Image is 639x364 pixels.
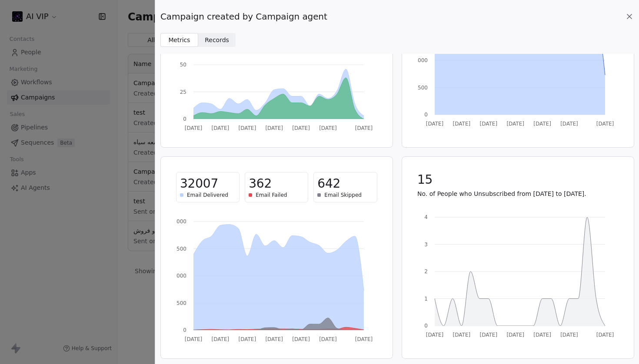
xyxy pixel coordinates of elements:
[238,336,256,342] tspan: [DATE]
[176,300,186,306] tspan: 500
[319,336,337,342] tspan: [DATE]
[424,214,428,220] tspan: 4
[533,332,551,338] tspan: [DATE]
[183,327,186,333] tspan: 0
[355,125,373,131] tspan: [DATE]
[183,116,186,122] tspan: 0
[212,336,230,342] tspan: [DATE]
[238,125,256,131] tspan: [DATE]
[319,125,337,131] tspan: [DATE]
[596,121,614,127] tspan: [DATE]
[185,125,203,131] tspan: [DATE]
[560,332,578,338] tspan: [DATE]
[173,273,186,279] tspan: 1000
[185,336,203,342] tspan: [DATE]
[205,36,229,45] span: Records
[256,192,287,199] span: Email Failed
[265,336,283,342] tspan: [DATE]
[596,332,614,338] tspan: [DATE]
[426,332,443,338] tspan: [DATE]
[533,121,551,127] tspan: [DATE]
[417,189,619,198] p: No. of People who Unsubscribed from [DATE] to [DATE].
[506,121,524,127] tspan: [DATE]
[317,176,340,192] span: 642
[180,89,186,95] tspan: 25
[160,10,327,23] span: Campaign created by Campaign agent
[560,121,578,127] tspan: [DATE]
[265,125,283,131] tspan: [DATE]
[212,125,230,131] tspan: [DATE]
[506,332,524,338] tspan: [DATE]
[173,246,186,252] tspan: 1500
[426,121,443,127] tspan: [DATE]
[292,125,310,131] tspan: [DATE]
[479,121,497,127] tspan: [DATE]
[453,121,470,127] tspan: [DATE]
[424,323,428,329] tspan: 0
[180,176,218,192] span: 32007
[424,296,428,302] tspan: 1
[180,62,186,68] tspan: 50
[414,57,428,63] tspan: 1000
[417,172,433,188] span: 15
[324,192,362,199] span: Email Skipped
[418,85,428,91] tspan: 500
[249,176,272,192] span: 362
[292,336,310,342] tspan: [DATE]
[479,332,497,338] tspan: [DATE]
[173,218,186,225] tspan: 2000
[424,268,428,275] tspan: 2
[453,332,470,338] tspan: [DATE]
[424,242,428,248] tspan: 3
[187,192,228,199] span: Email Delivered
[424,112,428,118] tspan: 0
[355,336,373,342] tspan: [DATE]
